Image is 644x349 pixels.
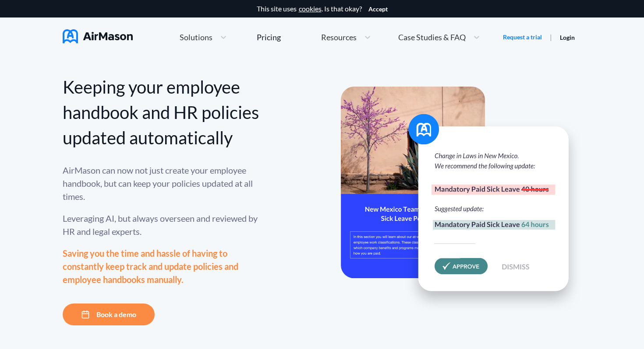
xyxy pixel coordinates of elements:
div: Keeping your employee handbook and HR policies updated automatically [63,74,260,150]
button: Accept cookies [368,6,388,13]
a: cookies [299,5,322,13]
a: Login [560,34,575,41]
span: Case Studies & FAQ [398,33,466,41]
img: AirMason Logo [63,29,133,43]
span: Solutions [180,33,212,41]
div: Leveraging AI, but always overseen and reviewed by HR and legal experts. [63,212,260,238]
a: Request a trial [503,33,542,42]
a: Pricing [257,29,281,45]
div: Pricing [257,33,281,41]
span: Resources [321,33,357,41]
button: Book a demo [63,304,155,325]
span: | [550,33,552,41]
div: AirMason can now not just create your employee handbook, but can keep your policies updated at al... [63,164,260,203]
img: handbook apu [341,87,582,312]
div: Saving you the time and hassle of having to constantly keep track and update policies and employe... [63,247,260,286]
